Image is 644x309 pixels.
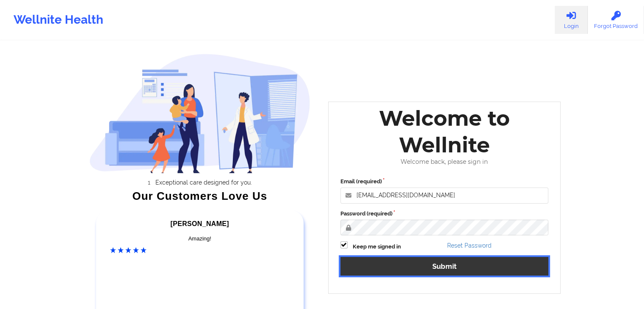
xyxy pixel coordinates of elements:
[334,158,555,166] div: Welcome back, please sign in
[340,177,549,186] label: Email (required)
[340,257,549,275] button: Submit
[110,235,290,243] div: Amazing!
[97,179,310,186] li: Exceptional care designed for you.
[340,210,549,218] label: Password (required)
[334,105,555,158] div: Welcome to Wellnite
[588,6,644,34] a: Forgot Password
[171,220,229,227] span: [PERSON_NAME]
[555,6,588,34] a: Login
[89,53,310,173] img: wellnite-auth-hero_200.c722682e.png
[340,188,549,204] input: Email address
[353,243,401,251] label: Keep me signed in
[447,242,492,249] a: Reset Password
[89,192,310,200] div: Our Customers Love Us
